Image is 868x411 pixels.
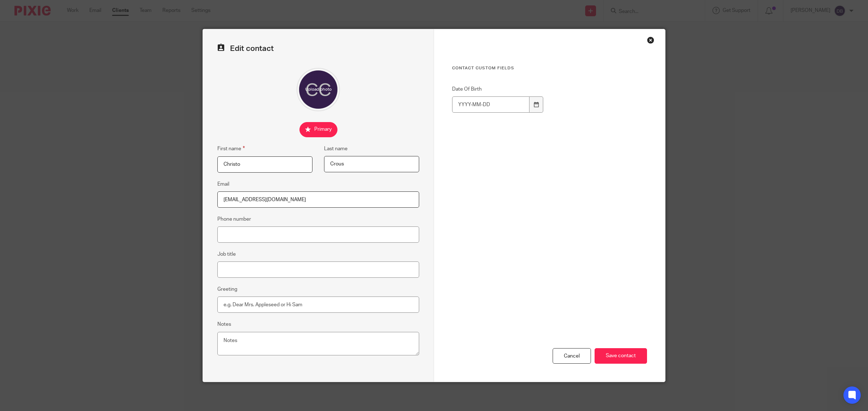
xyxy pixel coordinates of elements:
label: First name [217,144,245,153]
input: Save contact [595,348,647,364]
label: Greeting [217,286,237,293]
label: Date Of Birth [452,86,544,93]
label: Notes [217,321,231,328]
input: e.g. Dear Mrs. Appleseed or Hi Sam [217,297,419,313]
div: Close this dialog window [647,36,654,44]
div: Cancel [553,348,591,364]
h2: Edit contact [217,44,419,53]
label: Job title [217,251,236,258]
label: Phone number [217,216,251,223]
input: YYYY-MM-DD [452,96,529,113]
label: Last name [324,145,348,152]
label: Email [217,181,229,188]
h3: Contact Custom fields [452,65,647,71]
